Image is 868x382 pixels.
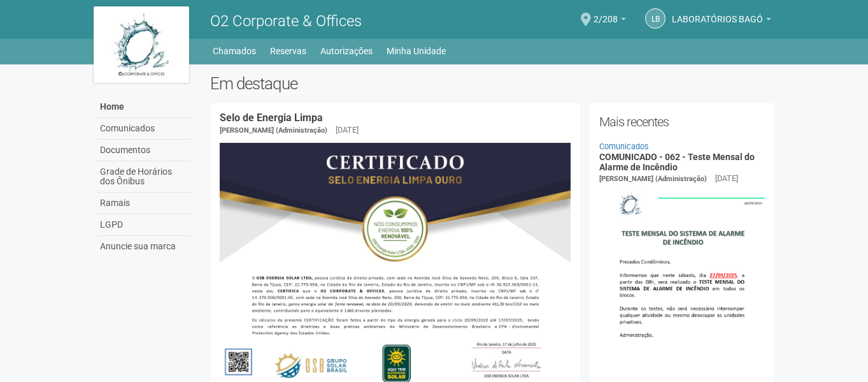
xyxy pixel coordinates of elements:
span: [PERSON_NAME] (Administração) [599,175,707,183]
h2: Mais recentes [599,112,765,131]
span: O2 Corporate & Offices [210,12,362,30]
a: Chamados [213,42,256,60]
a: Autorizações [320,42,373,60]
div: [DATE] [715,173,738,184]
a: LGPD [97,214,191,236]
div: [DATE] [336,124,359,136]
a: 2/208 [594,16,626,26]
a: Documentos [97,140,191,161]
a: Home [97,96,191,118]
a: Grade de Horários dos Ônibus [97,161,191,193]
span: [PERSON_NAME] (Administração) [220,126,327,135]
span: 2/208 [594,2,618,24]
a: Ramais [97,193,191,214]
a: Minha Unidade [387,42,446,60]
a: COMUNICADO - 062 - Teste Mensal do Alarme de Incêndio [599,152,755,172]
h2: Em destaque [210,74,775,93]
a: Reservas [270,42,306,60]
span: LABORATÓRIOS BAGÓ [672,2,763,24]
a: Anuncie sua marca [97,236,191,257]
a: Comunicados [97,118,191,140]
a: LB [645,8,665,29]
a: Selo de Energia Limpa [220,112,323,124]
img: logo.jpg [94,6,189,83]
a: LABORATÓRIOS BAGÓ [672,16,771,26]
a: Comunicados [599,142,649,151]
